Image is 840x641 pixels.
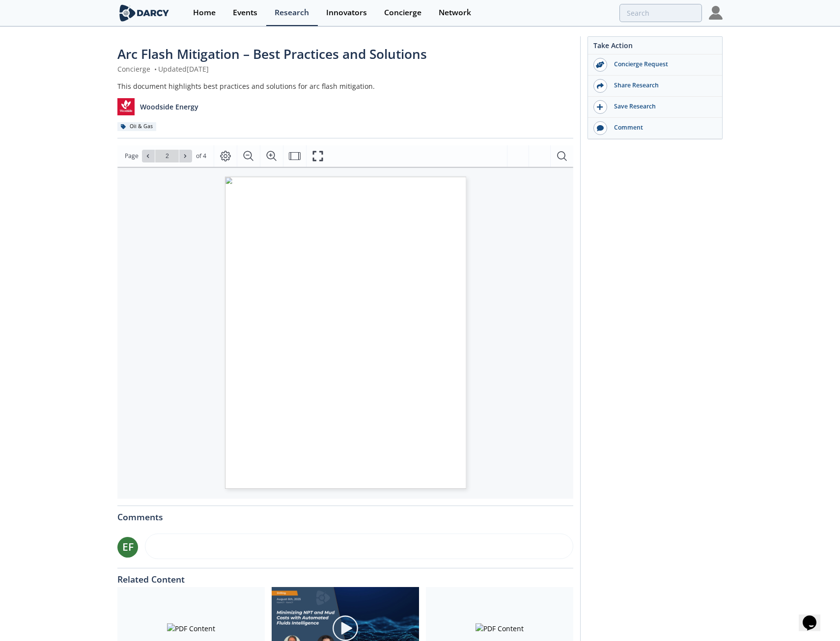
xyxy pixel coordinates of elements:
[275,9,309,17] div: Research
[117,4,171,22] img: logo-wide.svg
[117,506,573,522] div: Comments
[117,122,156,131] div: Oil & Gas
[326,9,367,17] div: Innovators
[588,40,722,54] div: Take Action
[140,102,198,112] p: Woodside Energy
[117,568,573,584] div: Related Content
[439,9,471,17] div: Network
[117,45,427,63] span: Arc Flash Mitigation – Best Practices and Solutions
[709,6,723,20] img: Profile
[117,537,138,558] div: EF
[384,9,421,17] div: Concierge
[193,9,216,17] div: Home
[607,81,717,90] div: Share Research
[152,64,158,74] span: •
[607,123,717,132] div: Comment
[233,9,257,17] div: Events
[117,64,573,74] div: Concierge Updated [DATE]
[117,81,573,91] div: This document highlights best practices and solutions for arc flash mitigation.
[607,102,717,111] div: Save Research
[619,4,702,22] input: Advanced Search
[799,602,830,631] iframe: chat widget
[607,60,717,69] div: Concierge Request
